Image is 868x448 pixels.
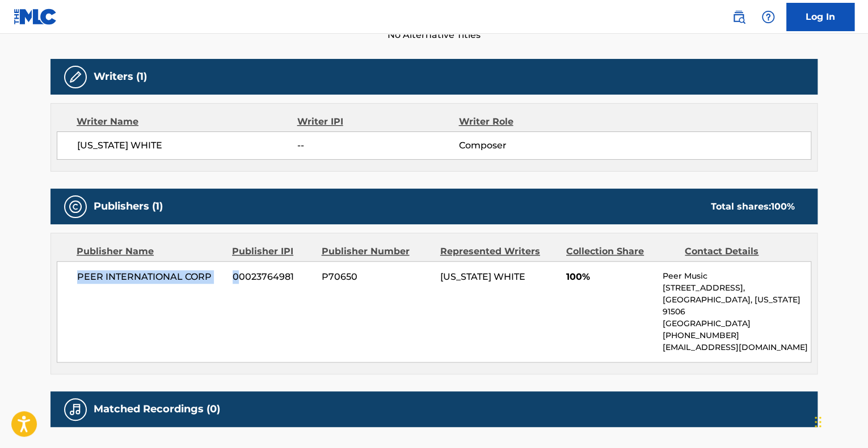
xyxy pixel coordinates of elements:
[69,403,82,416] img: Matched Recordings
[566,270,654,284] span: 100%
[322,270,432,284] span: P70650
[663,342,811,353] p: [EMAIL_ADDRESS][DOMAIN_NAME]
[663,330,811,342] p: [PHONE_NUMBER]
[77,139,297,152] span: [US_STATE] WHITE
[440,271,525,282] span: [US_STATE] WHITE
[711,200,795,214] div: Total shares:
[297,115,459,129] div: Writer IPI
[440,245,558,258] div: Represented Writers
[663,294,811,318] p: [GEOGRAPHIC_DATA], [US_STATE] 91506
[69,70,82,84] img: Writers
[685,245,795,258] div: Contact Details
[50,28,818,42] span: No Alternative Titles
[94,403,220,416] h5: Matched Recordings (0)
[94,70,147,83] h5: Writers (1)
[297,139,458,152] span: --
[663,270,811,282] p: Peer Music
[815,405,821,439] div: Drag
[458,139,605,152] span: Composer
[663,318,811,330] p: [GEOGRAPHIC_DATA]
[811,394,868,448] iframe: Chat Widget
[786,3,854,31] a: Log In
[771,201,795,212] span: 100 %
[321,245,431,258] div: Publisher Number
[566,245,676,258] div: Collection Share
[94,200,163,213] h5: Publishers (1)
[761,10,775,24] img: help
[77,115,297,129] div: Writer Name
[732,10,745,24] img: search
[14,8,57,25] img: MLC Logo
[69,200,82,214] img: Publishers
[727,6,750,28] a: Public Search
[233,270,313,284] span: 00023764981
[232,245,313,258] div: Publisher IPI
[663,282,811,294] p: [STREET_ADDRESS],
[77,245,224,258] div: Publisher Name
[757,6,779,28] div: Help
[458,115,605,129] div: Writer Role
[77,270,224,284] span: PEER INTERNATIONAL CORP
